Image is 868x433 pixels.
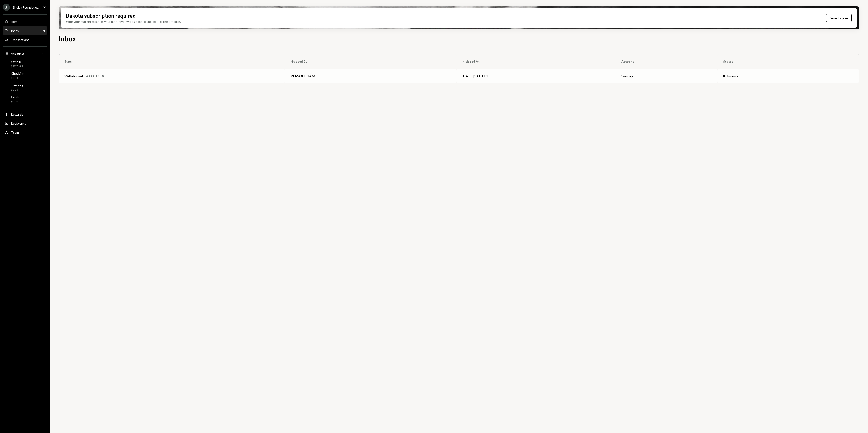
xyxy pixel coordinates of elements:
[11,100,19,104] div: $0.00
[3,49,47,57] a: Accounts
[727,73,738,79] div: Review
[11,76,24,80] div: $0.00
[616,69,718,83] td: Savings
[616,54,718,69] th: Account
[11,95,19,99] div: Cards
[826,14,852,22] button: Select a plan
[11,29,19,33] div: Inbox
[66,12,136,19] div: Dakota subscription required
[3,4,10,11] div: S
[3,17,47,26] a: Home
[11,112,23,116] div: Rewards
[66,19,181,24] div: With your current balance, your monthly rewards exceed the cost of the Pro plan.
[86,73,106,79] div: 4,000 USDC
[11,60,25,64] div: Savings
[11,71,24,75] div: Checking
[3,58,47,69] a: Savings$97,764.21
[11,83,24,87] div: Treasury
[456,69,616,83] td: [DATE] 3:08 PM
[3,110,47,118] a: Rewards
[11,20,19,24] div: Home
[11,121,26,125] div: Recipients
[3,26,47,35] a: Inbox
[3,35,47,44] a: Transactions
[11,52,25,55] div: Accounts
[13,5,39,9] div: Shelby Foundatio...
[3,94,47,104] a: Cards$0.00
[59,54,284,69] th: Type
[11,38,29,42] div: Transactions
[3,119,47,127] a: Recipients
[11,88,24,92] div: $0.00
[11,64,25,68] div: $97,764.21
[3,82,47,93] a: Treasury$0.00
[11,130,19,134] div: Team
[456,54,616,69] th: Initiated At
[3,70,47,81] a: Checking$0.00
[284,54,456,69] th: Initiated By
[59,34,76,43] h1: Inbox
[284,69,456,83] td: [PERSON_NAME]
[64,73,83,79] div: Withdrawal
[718,54,859,69] th: Status
[3,128,47,136] a: Team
